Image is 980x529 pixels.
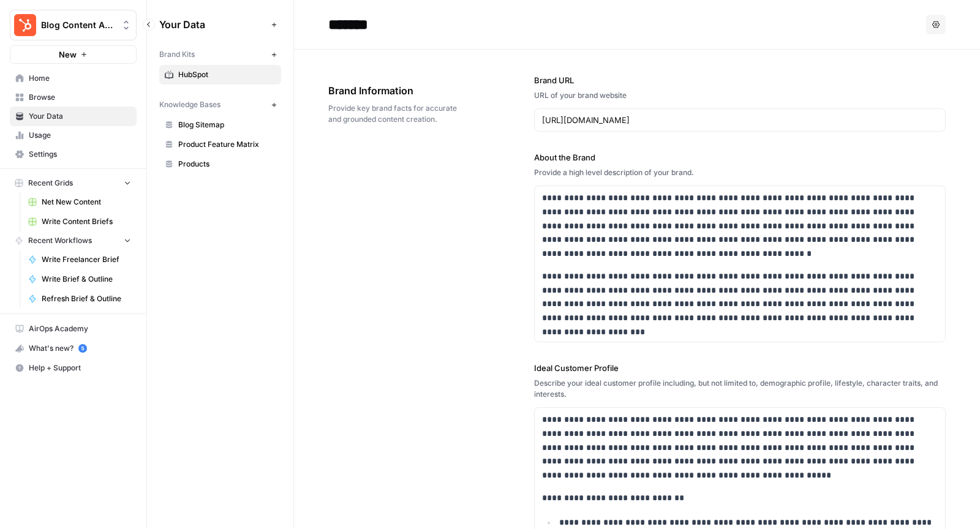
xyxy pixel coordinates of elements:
[23,250,137,269] a: Write Freelancer Brief
[159,17,266,32] span: Your Data
[28,178,73,189] span: Recent Grids
[159,49,195,60] span: Brand Kits
[42,293,131,304] span: Refresh Brief & Outline
[29,111,131,122] span: Your Data
[542,114,938,126] input: www.sundaysoccer.com
[159,135,281,154] a: Product Feature Matrix
[28,235,92,246] span: Recent Workflows
[10,319,137,339] a: AirOps Academy
[10,88,137,107] a: Browse
[534,74,946,86] label: Brand URL
[78,344,87,353] a: 5
[29,130,131,141] span: Usage
[10,174,137,192] button: Recent Grids
[10,339,137,358] button: What's new? 5
[159,65,281,84] a: HubSpot
[328,83,466,98] span: Brand Information
[42,197,131,208] span: Net New Content
[328,103,466,125] span: Provide key brand facts for accurate and grounded content creation.
[10,358,137,378] button: Help + Support
[534,90,946,101] div: URL of your brand website
[534,151,946,163] label: About the Brand
[23,269,137,289] a: Write Brief & Outline
[178,119,276,130] span: Blog Sitemap
[159,154,281,174] a: Products
[10,144,137,164] a: Settings
[41,19,115,31] span: Blog Content Action Plan
[10,69,137,88] a: Home
[10,107,137,126] a: Your Data
[29,73,131,84] span: Home
[534,378,946,400] div: Describe your ideal customer profile including, but not limited to, demographic profile, lifestyl...
[42,216,131,227] span: Write Content Briefs
[29,362,131,373] span: Help + Support
[159,99,221,110] span: Knowledge Bases
[29,92,131,103] span: Browse
[29,149,131,160] span: Settings
[29,323,131,334] span: AirOps Academy
[10,126,137,145] a: Usage
[42,254,131,265] span: Write Freelancer Brief
[10,231,137,250] button: Recent Workflows
[14,14,36,36] img: Blog Content Action Plan Logo
[159,115,281,135] a: Blog Sitemap
[23,192,137,212] a: Net New Content
[178,69,276,80] span: HubSpot
[42,274,131,285] span: Write Brief & Outline
[534,167,946,178] div: Provide a high level description of your brand.
[534,362,946,374] label: Ideal Customer Profile
[10,339,136,358] div: What's new?
[10,10,137,40] button: Workspace: Blog Content Action Plan
[81,345,84,351] text: 5
[59,48,77,61] span: New
[178,159,276,170] span: Products
[10,45,137,64] button: New
[178,139,276,150] span: Product Feature Matrix
[23,212,137,231] a: Write Content Briefs
[23,289,137,309] a: Refresh Brief & Outline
